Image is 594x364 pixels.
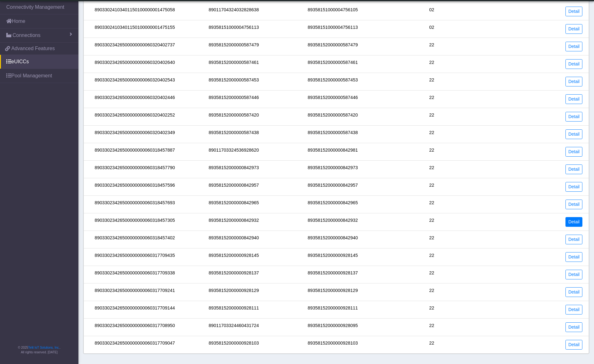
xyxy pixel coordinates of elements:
div: 89033024103401150100000001475058 [85,7,184,16]
div: 89358152000000842940 [283,235,382,244]
div: 89033023426500000000060320402252 [85,112,184,122]
a: Detail [565,7,582,16]
div: 22 [382,322,481,332]
div: 89358152000000587453 [184,77,284,86]
div: 22 [382,217,481,227]
div: 89033023426500000000060320402737 [85,42,184,51]
div: 89033023426500000000060320402446 [85,94,184,104]
div: 89033023426500000000060320402349 [85,129,184,139]
div: 22 [382,59,481,69]
div: 89033023426500000000060317709047 [85,340,184,350]
div: 89358152000000587420 [283,112,382,122]
span: Connections [13,32,40,39]
div: 89358152000000928103 [283,340,382,350]
div: 89033023426500000000060318457596 [85,182,184,192]
div: 89358152000000587438 [283,129,382,139]
a: Detail [565,164,582,174]
a: Detail [565,42,582,51]
a: Telit IoT Solutions, Inc. [28,346,60,349]
div: 89033023426500000000060317709241 [85,287,184,297]
div: 89033023426500000000060318457693 [85,200,184,209]
div: 89358151000004756105 [283,7,382,16]
div: 89033023426500000000060320402543 [85,77,184,86]
div: 89358152000000587479 [184,42,284,51]
div: 89033023426500000000060317709338 [85,270,184,279]
div: 89358151000004756113 [283,24,382,34]
div: 89358152000000587461 [283,59,382,69]
div: 89358152000000928137 [283,270,382,279]
div: 89358152000000587453 [283,77,382,86]
a: Detail [565,200,582,209]
div: 89358152000000842957 [184,182,284,192]
div: 22 [382,77,481,86]
div: 89358152000000928129 [283,287,382,297]
div: 89358152000000842973 [184,164,284,174]
div: 89358152000000842940 [184,235,284,244]
a: Detail [565,94,582,104]
div: 89358152000000928137 [184,270,284,279]
div: 89033023426500000000060318457887 [85,147,184,157]
a: Detail [565,270,582,279]
div: 89358152000000587479 [283,42,382,51]
div: 89358152000000587461 [184,59,284,69]
a: Detail [565,252,582,262]
div: 89358152000000587420 [184,112,284,122]
div: 22 [382,287,481,297]
a: Detail [565,112,582,122]
div: 89358152000000587446 [184,94,284,104]
div: 89358152000000928145 [184,252,284,262]
div: 22 [382,129,481,139]
div: 22 [382,147,481,157]
div: 22 [382,305,481,315]
div: 02 [382,24,481,34]
div: 89358152000000587438 [184,129,284,139]
div: 89358152000000842965 [283,200,382,209]
div: 89033023426500000000060318457790 [85,164,184,174]
div: 89011703324536928620 [184,147,284,157]
div: 89358152000000842981 [283,147,382,157]
div: 89358152000000928111 [184,305,284,315]
span: Advanced Features [11,45,55,52]
div: 89033023426500000000060317709144 [85,305,184,315]
div: 89033023426500000000060317709435 [85,252,184,262]
div: 22 [382,252,481,262]
div: 22 [382,270,481,279]
a: Detail [565,147,582,157]
div: 89358152000000842957 [283,182,382,192]
div: 89033024103401150100000001475155 [85,24,184,34]
div: 89011704324032828638 [184,7,284,16]
a: Detail [565,340,582,350]
div: 89358152000000842965 [184,200,284,209]
div: 22 [382,182,481,192]
div: 22 [382,340,481,350]
div: 89358152000000587446 [283,94,382,104]
div: 89033023426500000000060320402640 [85,59,184,69]
div: 89358152000000928129 [184,287,284,297]
a: Detail [565,287,582,297]
div: 89358152000000928111 [283,305,382,315]
div: 89358152000000842973 [283,164,382,174]
a: Detail [565,59,582,69]
div: 22 [382,42,481,51]
div: 89033023426500000000060318457305 [85,217,184,227]
a: Detail [565,24,582,34]
div: 89358152000000842932 [283,217,382,227]
div: 89011703324460431724 [184,322,284,332]
a: Detail [565,217,582,227]
div: 22 [382,235,481,244]
a: Detail [565,235,582,244]
div: 22 [382,94,481,104]
div: 22 [382,164,481,174]
div: 89033023426500000000060317708950 [85,322,184,332]
a: Detail [565,129,582,139]
div: 89358152000000842932 [184,217,284,227]
a: Detail [565,322,582,332]
a: Detail [565,77,582,86]
div: 22 [382,200,481,209]
a: Detail [565,305,582,315]
div: 22 [382,112,481,122]
div: 89358151000004756113 [184,24,284,34]
div: 89358152000000928103 [184,340,284,350]
a: Detail [565,182,582,192]
div: 89358152000000928145 [283,252,382,262]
